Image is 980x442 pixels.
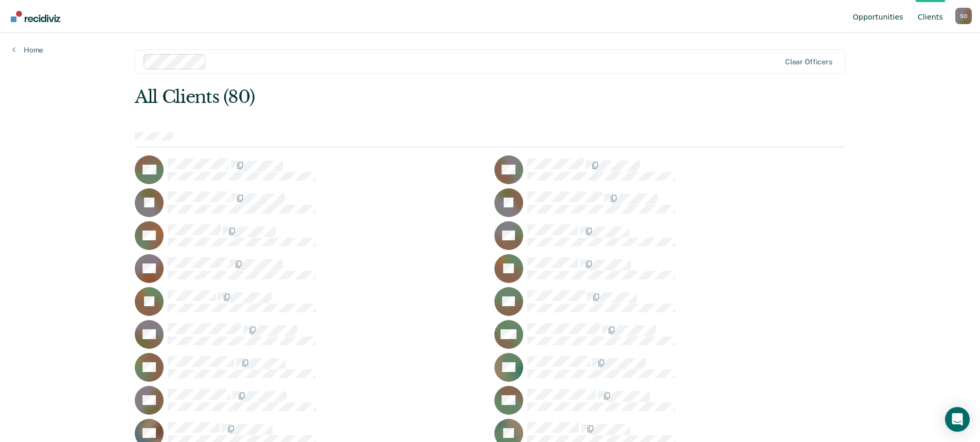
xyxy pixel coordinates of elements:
button: Profile dropdown button [955,8,972,24]
div: All Clients (80) [135,86,703,108]
a: Home [12,45,43,55]
div: Open Intercom Messenger [945,407,970,432]
div: Clear officers [785,58,832,66]
div: S O [955,8,972,24]
img: Recidiviz [11,11,60,22]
